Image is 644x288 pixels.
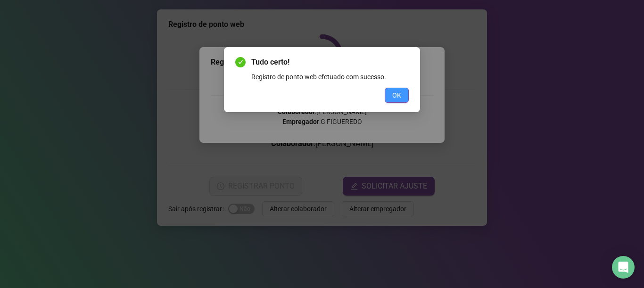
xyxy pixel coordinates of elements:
div: Registro de ponto web efetuado com sucesso. [251,72,409,82]
span: OK [392,90,401,100]
span: Tudo certo! [251,57,409,68]
span: check-circle [235,57,246,67]
div: Open Intercom Messenger [612,256,635,279]
button: OK [385,88,409,103]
